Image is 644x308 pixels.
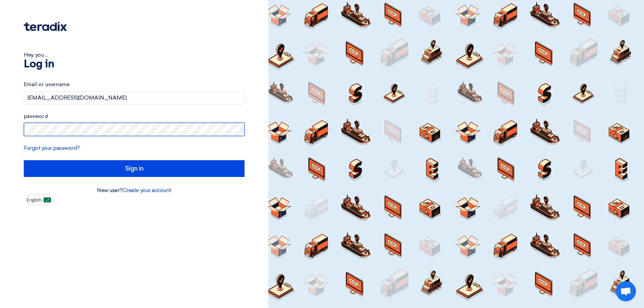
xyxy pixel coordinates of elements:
button: English [26,194,53,205]
font: Log in [24,59,54,70]
a: Create your account [122,187,171,193]
font: Email or username [24,81,69,87]
img: Teradix logo [24,22,67,31]
input: Sign in [24,160,245,177]
img: ar-AR.png [44,197,51,202]
a: Open chat [616,281,636,301]
font: New user? [97,187,122,193]
font: password [24,113,48,119]
font: English [27,197,42,203]
font: Hey, you ... [24,52,47,58]
input: Enter your business email or username [24,91,245,105]
a: Forgot your password? [24,145,80,151]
